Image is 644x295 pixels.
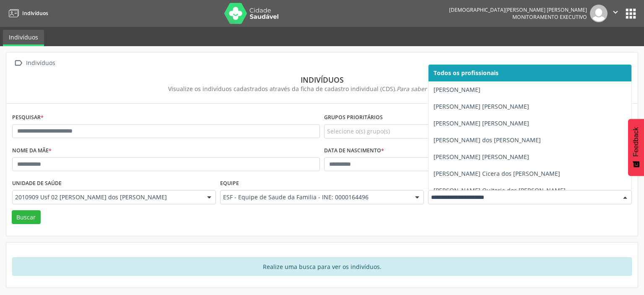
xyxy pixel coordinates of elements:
[15,193,199,201] span: 2010909 Usf 02 [PERSON_NAME] dos [PERSON_NAME]
[12,111,44,124] label: Pesquisar
[397,85,476,93] i: Para saber mais,
[512,13,587,21] span: Monitoramento Executivo
[324,144,384,157] label: Data de nascimento
[434,186,566,194] span: [PERSON_NAME] Quiteria dos [PERSON_NAME]
[434,170,560,178] span: [PERSON_NAME] Cicera dos [PERSON_NAME]
[434,153,529,161] span: [PERSON_NAME] [PERSON_NAME]
[327,127,390,136] span: Selecione o(s) grupo(s)
[18,75,626,84] div: Indivíduos
[3,30,44,46] a: Indivíduos
[12,57,57,69] a:  Indivíduos
[608,5,623,22] button: 
[590,5,608,22] img: img
[12,144,52,157] label: Nome da mãe
[6,6,48,20] a: Indivíduos
[220,177,239,190] label: Equipe
[611,8,620,17] i: 
[18,84,626,93] div: Visualize os indivíduos cadastrados através da ficha de cadastro individual (CDS).
[324,111,383,124] label: Grupos prioritários
[12,257,632,276] div: Realize uma busca para ver os indivíduos.
[434,102,529,110] span: [PERSON_NAME] [PERSON_NAME]
[22,10,48,17] span: Indivíduos
[628,119,644,176] button: Feedback - Mostrar pesquisa
[632,127,640,157] span: Feedback
[434,86,480,94] span: [PERSON_NAME]
[223,193,407,201] span: ESF - Equipe de Saude da Familia - INE: 0000164496
[24,57,57,69] div: Indivíduos
[434,69,499,77] span: Todos os profissionais
[434,119,529,127] span: [PERSON_NAME] [PERSON_NAME]
[623,6,638,21] button: apps
[449,6,587,13] div: [DEMOGRAPHIC_DATA][PERSON_NAME] [PERSON_NAME]
[12,177,62,190] label: Unidade de saúde
[12,57,24,69] i: 
[434,136,541,144] span: [PERSON_NAME] dos [PERSON_NAME]
[12,210,41,225] button: Buscar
